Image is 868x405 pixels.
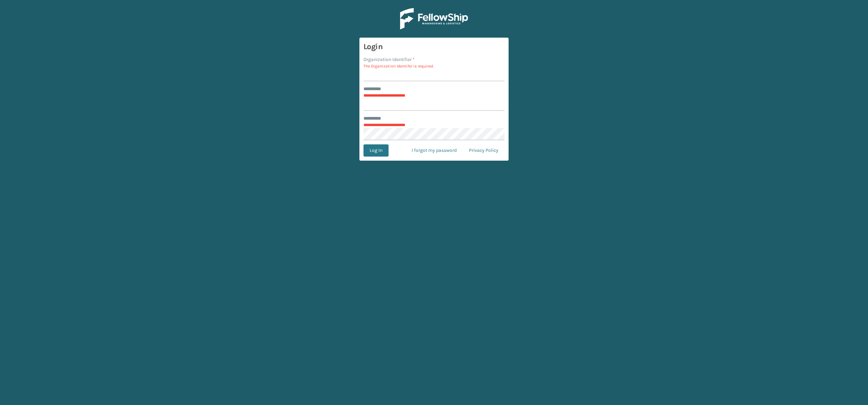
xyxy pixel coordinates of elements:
[363,63,505,69] p: The Organization Identifer is required.
[363,56,415,63] label: Organization Identifier
[406,144,463,157] a: I forgot my password
[363,42,505,52] h3: Login
[363,144,389,157] button: Log In
[463,144,505,157] a: Privacy Policy
[400,8,468,29] img: Logo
